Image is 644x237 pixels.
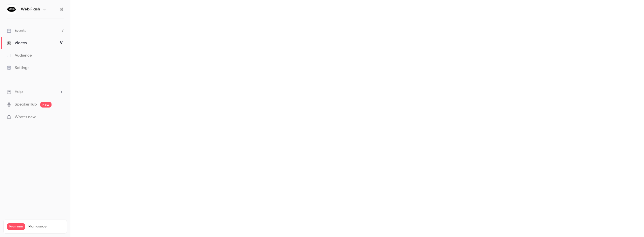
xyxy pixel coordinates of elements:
span: Help [15,89,23,95]
span: Premium [7,223,25,230]
div: Events [7,28,26,33]
span: Plan usage [28,224,63,229]
div: Audience [7,53,32,58]
span: new [40,102,52,108]
h6: WebiFlash [21,6,40,12]
iframe: Noticeable Trigger [57,115,64,120]
span: What's new [15,114,36,120]
li: help-dropdown-opener [7,89,64,95]
img: WebiFlash [7,5,16,14]
a: SpeakerHub [15,102,37,108]
div: Settings [7,65,29,71]
div: Videos [7,40,27,46]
